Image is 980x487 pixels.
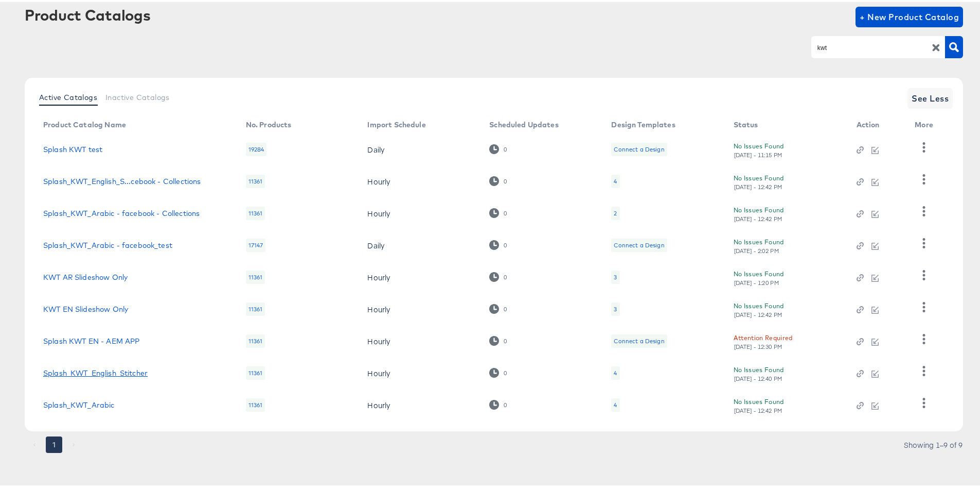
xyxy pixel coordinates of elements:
div: 0 [489,206,507,216]
td: Daily [359,227,481,259]
div: 4 [614,367,617,375]
td: Hourly [359,259,481,291]
div: 0 [489,142,507,152]
td: Daily [359,131,481,163]
div: Product Catalogs [25,5,150,21]
div: 0 [489,334,507,344]
div: 0 [503,367,507,375]
a: Splash KWT EN - AEM APP [43,335,139,343]
a: Splash_KWT_Arabic [43,399,115,407]
div: 2 [611,205,619,218]
div: 11361 [246,173,265,186]
div: 0 [489,302,507,312]
button: page 1 [46,434,62,451]
button: + New Product Catalog [856,5,963,25]
div: 3 [611,300,619,314]
div: 11361 [246,332,265,346]
div: Connect a Design [614,335,664,343]
div: 11361 [246,205,265,218]
a: Splash KWT test [43,143,102,152]
div: 11361 [246,396,265,410]
div: Attention Required [734,330,793,341]
div: 0 [503,176,507,183]
th: Status [725,115,848,131]
span: Active Catalogs [39,91,97,99]
td: Hourly [359,323,481,355]
span: Inactive Catalogs [105,91,170,99]
td: Hourly [359,355,481,387]
th: Action [848,115,907,131]
div: 11361 [246,268,265,282]
div: 0 [503,335,507,343]
div: Connect a Design [611,332,667,346]
a: Splash_KWT_English_S...cebook - Collections [43,175,201,183]
div: 4 [614,175,617,183]
div: Connect a Design [614,143,664,152]
span: + New Product Catalog [860,8,959,22]
div: 0 [489,366,507,376]
div: 3 [611,268,619,282]
div: Product Catalog Name [43,119,126,127]
td: Hourly [359,291,481,323]
input: Search Product Catalogs [815,40,925,52]
a: Splash_KWT_English_Stitcher [43,367,148,375]
div: 4 [611,173,619,186]
button: See Less [907,86,953,107]
div: [DATE] - 12:30 PM [734,341,783,348]
span: See Less [912,89,949,104]
div: 17147 [246,237,266,250]
div: 3 [614,271,617,279]
a: Splash_KWT_Arabic - facebook - Collections [43,207,200,215]
td: Hourly [359,195,481,227]
div: 0 [503,272,507,279]
div: Connect a Design [611,141,667,154]
div: 2 [614,207,617,215]
div: Design Templates [611,119,675,127]
div: Connect a Design [614,239,664,247]
div: 0 [489,174,507,184]
div: Import Schedule [367,119,425,127]
div: 0 [503,304,507,311]
div: Scheduled Updates [489,119,559,127]
a: KWT EN Slideshow Only [43,303,128,311]
div: 19284 [246,141,267,154]
div: 0 [503,144,507,151]
div: 0 [503,240,507,247]
div: Showing 1–9 of 9 [903,439,963,446]
a: Splash_KWT_Arabic - facebook_test [43,239,172,247]
div: 4 [611,364,619,378]
div: 4 [614,399,617,407]
div: 4 [611,396,619,410]
div: 0 [489,270,507,280]
div: 3 [614,303,617,311]
th: More [906,115,946,131]
nav: pagination navigation [25,434,83,451]
div: 11361 [246,364,265,378]
div: 0 [489,238,507,248]
div: 11361 [246,300,265,314]
div: No. Products [246,119,292,127]
div: Connect a Design [611,237,667,250]
div: 0 [503,399,507,407]
button: Attention Required[DATE] - 12:30 PM [734,330,793,348]
a: KWT AR Slideshow Only [43,271,128,279]
div: 0 [503,208,507,215]
div: 0 [489,398,507,408]
td: Hourly [359,163,481,195]
td: Hourly [359,387,481,419]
